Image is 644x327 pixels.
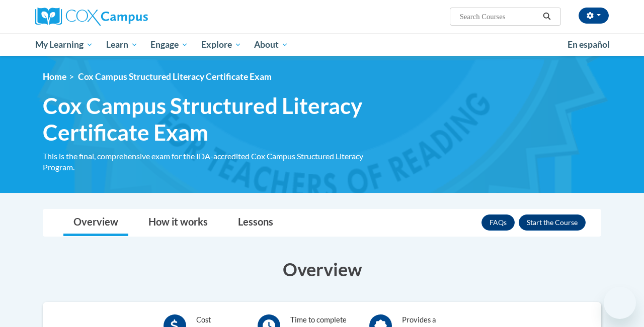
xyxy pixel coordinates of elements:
a: Lessons [228,209,283,236]
span: Explore [201,39,242,51]
span: Learn [106,39,138,51]
a: Explore [195,33,248,56]
span: Cox Campus Structured Literacy Certificate Exam [43,92,390,146]
a: Learn [100,33,144,56]
a: En español [561,34,616,55]
span: About [254,39,288,51]
img: Cox Campus [35,8,148,26]
a: Overview [63,209,128,236]
iframe: Button to launch messaging window [604,287,636,319]
a: Home [43,71,66,82]
a: My Learning [29,33,100,56]
button: Search [539,11,554,23]
a: FAQs [481,214,515,231]
h3: Overview [43,257,601,282]
button: Account Settings [579,8,609,24]
span: En español [568,39,610,50]
span: Engage [150,39,188,51]
a: Engage [144,33,195,56]
a: How it works [138,209,218,236]
button: Enroll [519,214,586,231]
span: Cox Campus Structured Literacy Certificate Exam [78,71,272,82]
div: This is the final, comprehensive exam for the IDA-accredited Cox Campus Structured Literacy Program. [43,151,390,173]
span: My Learning [35,39,93,51]
a: Cox Campus [35,8,216,26]
a: About [248,33,295,56]
div: Main menu [28,33,616,56]
input: Search Courses [459,11,539,23]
